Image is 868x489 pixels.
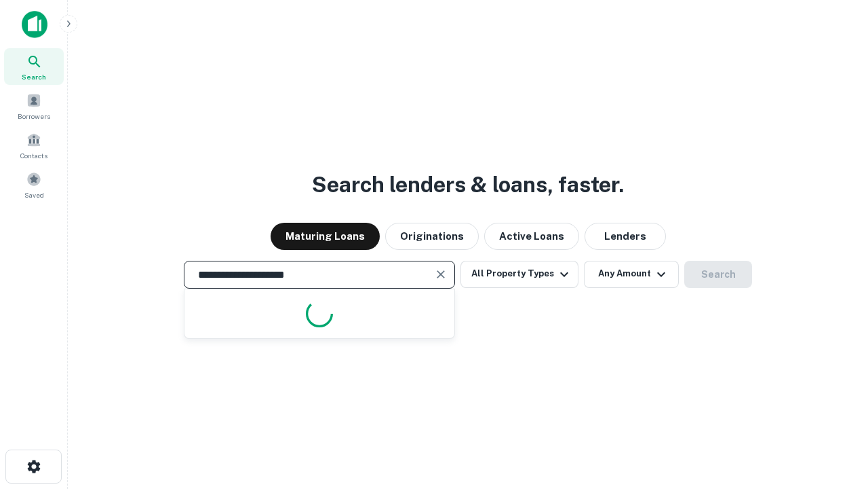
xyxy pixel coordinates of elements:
[312,168,624,201] h3: Search lenders & loans, faster.
[20,150,47,161] span: Contacts
[385,223,479,250] button: Originations
[18,111,50,122] span: Borrowers
[800,380,868,446] iframe: Chat Widget
[22,71,46,82] span: Search
[4,88,64,124] a: Borrowers
[24,189,44,200] span: Saved
[484,223,579,250] button: Active Loans
[584,261,679,288] button: Any Amount
[460,261,578,288] button: All Property Types
[4,166,64,203] a: Saved
[585,223,666,250] button: Lenders
[4,127,64,164] a: Contacts
[271,223,380,250] button: Maturing Loans
[431,265,450,284] button: Clear
[4,48,64,85] a: Search
[22,11,47,38] img: capitalize-icon.png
